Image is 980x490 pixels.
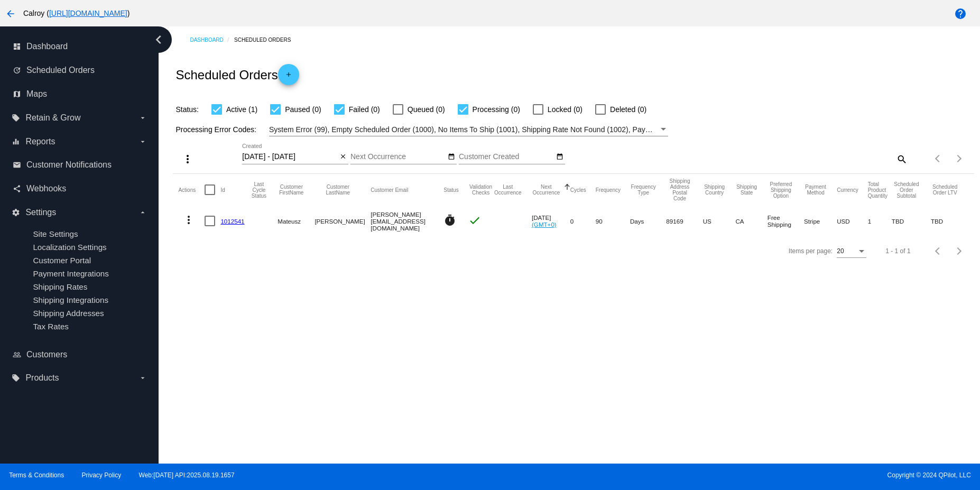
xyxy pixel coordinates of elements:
[931,206,969,236] mat-cell: TBD
[350,153,446,161] input: Next Occurrence
[13,161,21,169] i: email
[12,137,20,146] i: equalizer
[220,187,225,193] button: Change sorting for Id
[931,184,959,196] button: Change sorting for LifetimeValue
[868,174,892,206] mat-header-cell: Total Product Quantity
[459,153,554,161] input: Customer Created
[443,187,458,193] button: Change sorting for Status
[33,229,78,238] a: Site Settings
[315,184,361,196] button: Change sorting for CustomerLastName
[25,208,56,217] span: Settings
[837,247,844,255] span: 20
[23,9,130,17] span: Calroy ( )
[949,241,970,262] button: Next page
[371,206,443,236] mat-cell: [PERSON_NAME][EMAIL_ADDRESS][DOMAIN_NAME]
[138,208,147,217] i: arrow_drop_down
[175,105,199,114] span: Status:
[610,103,646,116] span: Deleted (0)
[9,471,64,479] a: Terms & Conditions
[138,374,147,382] i: arrow_drop_down
[499,471,971,479] span: Copyright © 2024 QPilot, LLC
[285,103,321,116] span: Paused (0)
[12,374,20,382] i: local_offer
[703,184,726,196] button: Change sorting for ShippingCountry
[954,7,967,20] mat-icon: help
[630,184,657,196] button: Change sorting for FrequencyType
[190,32,234,48] a: Dashboard
[175,125,256,134] span: Processing Error Codes:
[26,184,66,193] span: Webhooks
[768,181,794,199] button: Change sorting for PreferredShippingOption
[13,90,21,98] i: map
[371,187,408,193] button: Change sorting for CustomerEmail
[33,282,87,291] a: Shipping Rates
[13,184,21,193] i: share
[448,153,455,161] mat-icon: date_range
[13,66,21,75] i: update
[596,187,621,193] button: Change sorting for Frequency
[178,174,205,206] mat-header-cell: Actions
[220,218,244,225] a: 1012541
[532,221,557,228] a: (GMT+0)
[532,206,570,236] mat-cell: [DATE]
[768,206,804,236] mat-cell: Free Shipping
[13,62,147,79] a: update Scheduled Orders
[150,31,167,48] i: chevron_left
[33,309,104,318] a: Shipping Addresses
[928,241,949,262] button: Previous page
[278,206,315,236] mat-cell: Mateusz
[26,89,47,99] span: Maps
[226,103,257,116] span: Active (1)
[26,66,95,75] span: Scheduled Orders
[49,9,127,17] a: [URL][DOMAIN_NAME]
[12,114,20,122] i: local_offer
[928,148,949,169] button: Previous page
[33,256,91,265] a: Customer Portal
[315,206,371,236] mat-cell: [PERSON_NAME]
[250,181,269,199] button: Change sorting for LastProcessingCycleId
[804,184,827,196] button: Change sorting for PaymentMethod.Type
[13,180,147,197] a: share Webhooks
[282,71,295,84] mat-icon: add
[789,247,833,255] div: Items per page:
[33,322,69,331] a: Tax Rates
[804,206,837,236] mat-cell: Stripe
[33,269,109,278] a: Payment Integrations
[556,153,563,161] mat-icon: date_range
[269,123,668,136] mat-select: Filter by Processing Error Codes
[138,137,147,146] i: arrow_drop_down
[949,148,970,169] button: Next page
[139,471,235,479] a: Web:[DATE] API:2025.08.19.1657
[26,160,112,170] span: Customer Notifications
[473,103,520,116] span: Processing (0)
[468,214,481,227] mat-icon: check
[13,350,21,359] i: people_outline
[837,248,866,255] mat-select: Items per page:
[138,114,147,122] i: arrow_drop_down
[885,247,910,255] div: 1 - 1 of 1
[868,206,892,236] mat-cell: 1
[630,206,666,236] mat-cell: Days
[408,103,445,116] span: Queued (0)
[349,103,380,116] span: Failed (0)
[596,206,630,236] mat-cell: 90
[33,243,106,252] a: Localization Settings
[4,7,17,20] mat-icon: arrow_back
[468,174,494,206] mat-header-cell: Validation Checks
[895,151,908,167] mat-icon: search
[13,38,147,55] a: dashboard Dashboard
[837,206,868,236] mat-cell: USD
[570,187,586,193] button: Change sorting for Cycles
[494,184,522,196] button: Change sorting for LastOccurrenceUtc
[242,153,337,161] input: Created
[12,208,20,217] i: settings
[736,184,758,196] button: Change sorting for ShippingState
[837,187,858,193] button: Change sorting for CurrencyIso
[666,206,702,236] mat-cell: 89169
[26,350,67,359] span: Customers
